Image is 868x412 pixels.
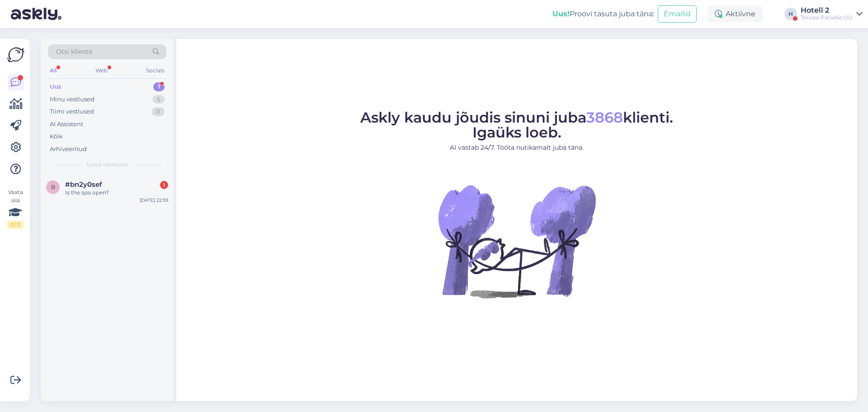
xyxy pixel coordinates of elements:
[151,107,165,116] div: 0
[708,6,763,22] div: Aktiivne
[801,7,853,14] div: Hotell 2
[7,46,24,63] img: Askly Logo
[50,145,87,154] div: Arhiveeritud
[801,7,863,21] a: Hotell 2Tervise Paradiis OÜ
[65,180,102,189] span: #bn2y0sef
[586,109,623,126] span: 3868
[435,160,598,322] img: No Chat active
[153,82,165,91] div: 1
[360,109,673,141] span: Askly kaudu jõudis sinuni juba klienti. Igaüks loeb.
[65,189,168,197] div: Is the spa open?
[50,82,61,91] div: Uus
[50,132,63,141] div: Kõik
[86,161,128,169] span: Uued vestlused
[160,181,168,189] div: 1
[94,65,109,76] div: Web
[51,184,55,190] span: b
[152,95,165,104] div: 5
[552,9,654,19] div: Proovi tasuta juba täna:
[144,65,166,76] div: Socials
[360,143,673,152] p: AI vastab 24/7. Tööta nutikamalt juba täna.
[48,65,58,76] div: All
[7,221,24,229] div: 0 / 3
[7,188,24,229] div: Vaata siia
[50,95,94,104] div: Minu vestlused
[50,120,83,129] div: AI Assistent
[56,47,92,57] span: Otsi kliente
[50,107,94,116] div: Tiimi vestlused
[140,197,168,204] div: [DATE] 22:39
[658,5,697,23] button: Emailid
[801,14,853,21] div: Tervise Paradiis OÜ
[784,8,797,20] div: H
[552,9,570,18] b: Uus!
